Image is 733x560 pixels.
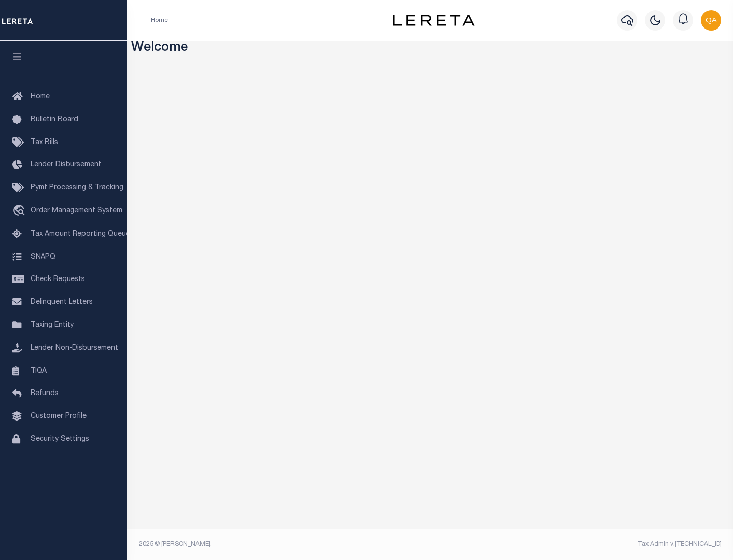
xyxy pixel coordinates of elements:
span: TIQA [31,367,47,374]
h3: Welcome [131,41,729,57]
span: Security Settings [31,436,89,443]
span: Refunds [31,390,59,397]
span: Tax Amount Reporting Queue [31,231,130,238]
span: Home [31,93,50,100]
img: svg+xml;base64,PHN2ZyB4bWxucz0iaHR0cDovL3d3dy53My5vcmcvMjAwMC9zdmciIHBvaW50ZXItZXZlbnRzPSJub25lIi... [701,10,721,31]
img: logo-dark.svg [393,15,474,26]
span: Bulletin Board [31,116,78,123]
span: Taxing Entity [31,322,74,329]
span: Pymt Processing & Tracking [31,184,123,191]
i: travel_explore [12,205,29,218]
span: Delinquent Letters [31,299,93,306]
span: Lender Non-Disbursement [31,345,118,352]
li: Home [151,16,168,25]
div: Tax Admin v.[TECHNICAL_ID] [438,540,722,549]
div: 2025 © [PERSON_NAME]. [131,540,431,549]
span: Lender Disbursement [31,161,101,169]
span: Order Management System [31,207,122,214]
span: Customer Profile [31,413,87,420]
span: Check Requests [31,276,85,283]
span: SNAPQ [31,253,55,260]
span: Tax Bills [31,139,58,146]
